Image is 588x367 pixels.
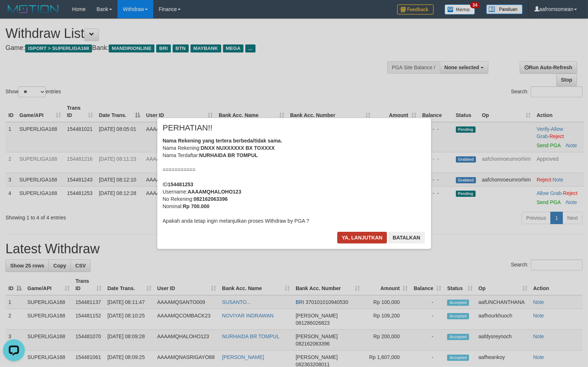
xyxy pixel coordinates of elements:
b: DNXX NUXXXXXX BX TOXXXX [201,145,275,151]
b: Nama Rekening yang tertera berbeda/tidak sama. [163,138,283,144]
b: AAAAMQHALOHO123 [188,189,241,195]
b: 082162063396 [193,196,227,202]
div: Nama Rekening: Nama Terdaftar: =========== ID Username: No Rekening: Nominal: Apakah anda tetap i... [163,137,426,225]
b: Rp 700.000 [183,203,210,209]
span: PERHATIAN!! [163,124,213,132]
b: NURHAIDA BR TOMPUL [199,152,258,158]
button: Ya, lanjutkan [337,232,387,243]
b: 154481253 [168,181,193,187]
button: Batalkan [388,232,425,243]
button: Open LiveChat chat widget [3,3,25,25]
